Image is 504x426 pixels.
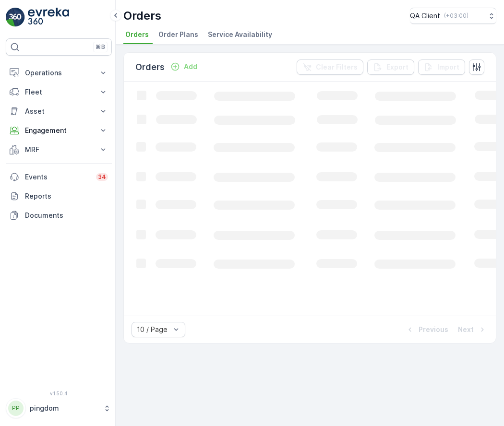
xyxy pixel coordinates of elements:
[184,62,197,71] p: Add
[30,403,98,413] p: pingdom
[25,126,93,135] p: Engagement
[135,60,165,74] p: Orders
[6,63,112,83] button: Operations
[6,398,112,418] button: PPpingdom
[410,8,496,24] button: QA Client(+03:00)
[6,167,112,187] a: Events34
[25,87,93,97] p: Fleet
[386,62,408,72] p: Export
[6,102,112,121] button: Asset
[316,62,358,72] p: Clear Filters
[6,206,112,225] a: Documents
[6,187,112,206] a: Reports
[125,30,149,39] span: Orders
[6,390,112,396] span: v 1.50.4
[25,68,93,78] p: Operations
[25,172,90,182] p: Events
[6,121,112,140] button: Engagement
[167,61,201,72] button: Add
[25,191,108,201] p: Reports
[25,106,93,116] p: Asset
[410,11,440,21] p: QA Client
[444,12,468,20] p: ( +03:00 )
[158,30,198,39] span: Order Plans
[367,59,414,75] button: Export
[457,324,488,335] button: Next
[458,325,474,334] p: Next
[297,59,363,75] button: Clear Filters
[419,325,448,334] p: Previous
[6,140,112,159] button: MRF
[96,43,105,51] p: ⌘B
[404,324,449,335] button: Previous
[25,145,93,154] p: MRF
[6,83,112,102] button: Fleet
[28,8,69,27] img: logo_light-DOdMpM7g.png
[123,8,161,24] p: Orders
[25,211,108,220] p: Documents
[6,8,25,27] img: logo
[98,173,106,181] p: 34
[208,30,272,39] span: Service Availability
[437,62,459,72] p: Import
[418,59,465,75] button: Import
[8,401,24,416] div: PP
